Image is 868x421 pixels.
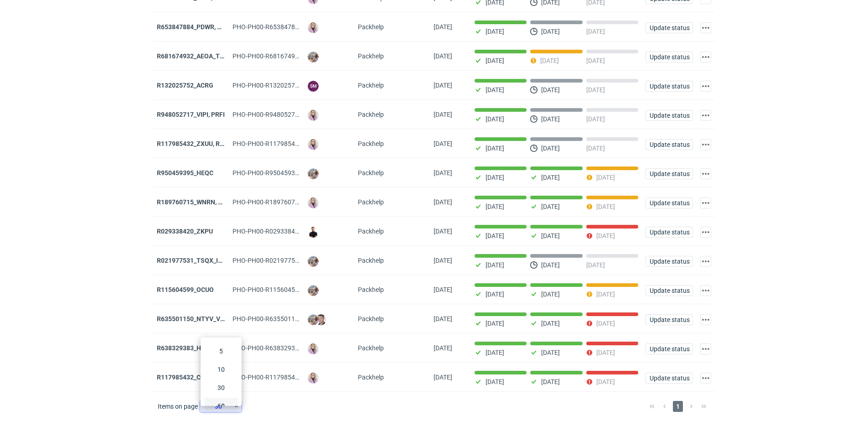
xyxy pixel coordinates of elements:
[358,228,384,235] span: Packhelp
[541,349,560,356] p: [DATE]
[232,82,322,89] span: PHO-PH00-R132025752_ACRG
[486,378,504,385] p: [DATE]
[596,203,615,210] p: [DATE]
[586,115,605,123] p: [DATE]
[157,344,232,352] a: R638329383_HSHL, DETO
[541,86,560,94] p: [DATE]
[434,111,452,118] span: 10/09/2025
[650,141,689,148] span: Update status
[206,400,236,412] div: 60
[586,57,605,64] p: [DATE]
[541,378,560,385] p: [DATE]
[157,52,246,60] a: R681674932_AEOA_TIXI_KKTL
[232,23,393,31] span: PHO-PH00-R653847884_PDWR,-OHJS,-IVNK
[157,374,253,381] a: R117985432_CUOO, AZGB, OQAV
[486,174,504,181] p: [DATE]
[646,139,693,150] button: Update status
[308,139,319,150] img: Klaudia Wiśniewska
[541,115,560,123] p: [DATE]
[157,198,236,206] strong: R189760715_WNRN, CWNS
[232,111,334,118] span: PHO-PH00-R948052717_VIPI,-PRFI
[308,285,319,296] img: Michał Palasek
[358,23,384,31] span: Packhelp
[486,86,504,94] p: [DATE]
[486,28,504,35] p: [DATE]
[586,261,605,269] p: [DATE]
[308,314,319,325] img: Michał Palasek
[232,374,362,381] span: PHO-PH00-R117985432_CUOO,-AZGB,-OQAV
[308,198,319,208] img: Klaudia Wiśniewska
[646,22,693,33] button: Update status
[700,285,711,296] button: Actions
[157,23,251,31] strong: R653847884_PDWR, OHJS, IVNK
[232,169,322,177] span: PHO-PH00-R950459395_HEQC
[596,174,615,181] p: [DATE]
[673,401,683,412] span: 1
[700,343,711,354] button: Actions
[308,22,319,33] img: Klaudia Wiśniewska
[700,22,711,33] button: Actions
[308,110,319,121] img: Klaudia Wiśniewska
[700,198,711,208] button: Actions
[232,286,322,293] span: PHO-PH00-R115604599_OCUO
[157,169,213,177] a: R950459395_HEQC
[358,52,384,60] span: Packhelp
[541,203,560,210] p: [DATE]
[596,291,615,298] p: [DATE]
[650,25,689,31] span: Update status
[596,378,615,385] p: [DATE]
[650,346,689,352] span: Update status
[646,256,693,267] button: Update status
[157,257,232,264] a: R021977531_TSQX_IDUW
[434,286,452,293] span: 28/08/2025
[157,315,233,322] a: R635501150_NTYV_VNSV
[157,140,253,147] a: R117985432_ZXUU, RNMV, VLQR
[650,200,689,206] span: Update status
[650,258,689,265] span: Update status
[486,145,504,152] p: [DATE]
[434,198,452,206] span: 03/09/2025
[434,315,452,322] span: 26/08/2025
[308,373,319,384] img: Klaudia Wiśniewska
[650,317,689,323] span: Update status
[308,81,319,92] figcaption: SM
[700,168,711,179] button: Actions
[158,402,198,411] span: Items on page
[308,256,319,267] img: Michał Palasek
[232,228,321,235] span: PHO-PH00-R029338420_ZKPU
[157,82,213,89] a: R132025752_ACRG
[646,81,693,92] button: Update status
[232,315,340,322] span: PHO-PH00-R635501150_NTYV_VNSV
[157,228,213,235] a: R029338420_ZKPU
[541,261,560,269] p: [DATE]
[308,343,319,354] img: Klaudia Wiśniewska
[434,140,452,147] span: 05/09/2025
[700,314,711,325] button: Actions
[646,373,693,384] button: Update status
[157,111,225,118] a: R948052717_VIPI, PRFI
[650,287,689,294] span: Update status
[541,320,560,327] p: [DATE]
[541,28,560,35] p: [DATE]
[541,291,560,298] p: [DATE]
[358,198,384,206] span: Packhelp
[434,257,452,264] span: 01/09/2025
[434,228,452,235] span: 03/09/2025
[358,82,384,89] span: Packhelp
[596,349,615,356] p: [DATE]
[434,82,452,89] span: 11/09/2025
[206,345,236,358] div: 5
[232,344,341,352] span: PHO-PH00-R638329383_HSHL,-DETO
[308,168,319,179] img: Michał Palasek
[206,363,236,376] div: 10
[650,171,689,177] span: Update status
[650,112,689,119] span: Update status
[486,320,504,327] p: [DATE]
[650,375,689,381] span: Update status
[586,145,605,152] p: [DATE]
